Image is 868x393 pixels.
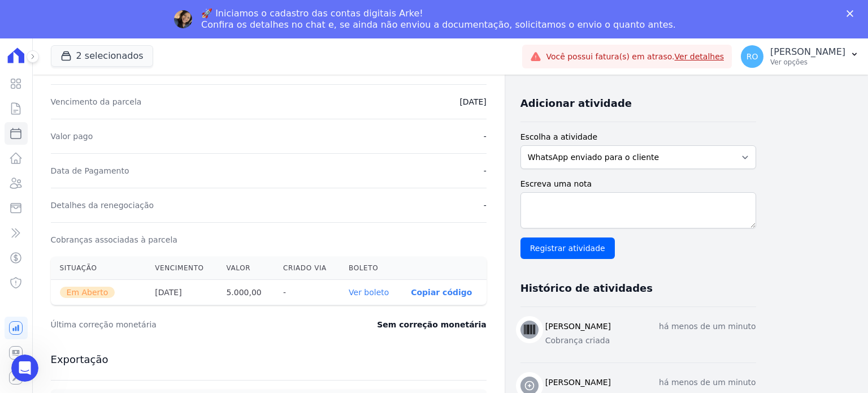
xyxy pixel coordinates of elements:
button: Copiar código [411,288,472,297]
th: Vencimento [146,257,217,280]
th: Valor [217,257,274,280]
div: 🚀 Iniciamos o cadastro das contas digitais Arke! Confira os detalhes no chat e, se ainda não envi... [201,8,676,31]
a: Ver detalhes [675,52,724,61]
span: Você possui fatura(s) em atraso. [546,51,724,63]
label: Escreva uma nota [520,178,756,190]
dt: Valor pago [51,131,93,142]
p: Ver opções [770,58,845,67]
dt: Vencimento da parcela [51,96,142,107]
dd: - [484,165,487,176]
button: RO [PERSON_NAME] Ver opções [732,41,868,72]
th: [DATE] [146,280,217,305]
dd: [DATE] [459,96,486,107]
th: Boleto [340,257,402,280]
p: [PERSON_NAME] [770,46,845,58]
input: Registrar atividade [520,237,615,259]
dd: Sem correção monetária [377,319,486,330]
th: 5.000,00 [217,280,274,305]
h3: Histórico de atividades [520,282,653,295]
h3: Adicionar atividade [520,97,632,110]
h3: Exportação [51,353,487,366]
th: - [274,280,340,305]
h3: [PERSON_NAME] [545,321,611,332]
p: há menos de um minuto [659,321,756,332]
a: Ver boleto [349,288,389,297]
iframe: Intercom live chat [11,355,38,382]
p: há menos de um minuto [659,377,756,388]
span: RO [747,53,758,61]
dt: Detalhes da renegociação [51,200,154,211]
button: 2 selecionados [51,45,153,67]
label: Escolha a atividade [520,131,756,143]
th: Situação [51,257,146,280]
h3: [PERSON_NAME] [545,377,611,388]
span: Em Aberto [60,287,115,298]
div: Fechar [847,10,858,17]
dt: Última correção monetária [51,319,309,330]
dd: - [484,131,487,142]
th: Criado via [274,257,340,280]
img: Profile image for Adriane [174,10,192,28]
dt: Cobranças associadas à parcela [51,234,177,245]
dd: - [484,200,487,211]
dt: Data de Pagamento [51,165,129,176]
p: Cobrança criada [545,335,756,347]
